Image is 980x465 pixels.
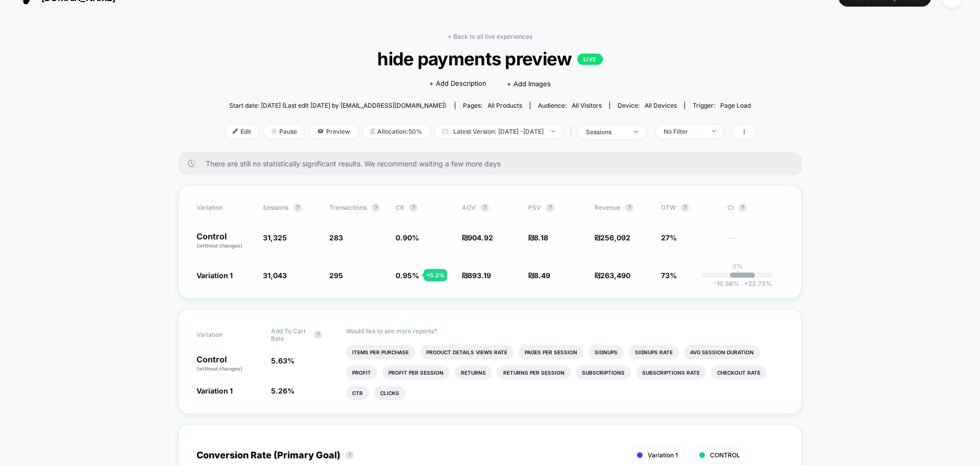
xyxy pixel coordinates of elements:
[310,125,358,138] span: Preview
[551,130,555,132] img: end
[346,451,354,459] button: ?
[645,102,677,109] span: all devices
[684,345,760,359] li: Avg Session Duration
[329,204,366,211] span: Transactions
[197,327,253,342] span: Variation
[629,345,679,359] li: Signups Rate
[714,280,739,287] span: -10.58 %
[225,125,259,138] span: Edit
[396,204,404,211] span: CR
[609,102,684,109] span: Device:
[739,204,747,212] button: ?
[271,327,309,342] span: Add To Cart Rate
[712,130,716,132] img: end
[576,365,631,380] li: Subscriptions
[589,345,624,359] li: Signups
[271,356,295,365] span: 5.63 %
[197,242,242,249] span: (without changes)
[568,125,578,139] span: |
[534,233,548,242] span: 8.18
[661,233,677,242] span: 27%
[293,204,302,212] button: ?
[528,271,550,280] span: ₪
[497,365,571,380] li: Returns Per Session
[263,204,288,211] span: Sessions
[546,204,554,212] button: ?
[595,233,630,242] span: ₪
[197,355,261,373] p: Control
[197,204,253,212] span: Variation
[329,271,343,280] span: 295
[463,102,522,109] div: Pages:
[263,233,287,242] span: 31,325
[634,131,638,133] img: end
[534,271,550,280] span: 8.49
[264,125,305,138] span: Pause
[727,204,783,212] span: CI
[528,204,541,211] span: PSV
[252,48,728,69] span: hide payments preview
[481,204,489,212] button: ?
[346,386,369,400] li: Ctr
[396,271,419,280] span: 0.95 %
[420,345,513,359] li: Product Details Views Rate
[435,125,562,138] span: Latest Version: [DATE] - [DATE]
[409,204,418,212] button: ?
[346,365,377,380] li: Profit
[468,233,493,242] span: 904.92
[462,271,491,280] span: ₪
[577,54,603,65] p: LIVE
[329,233,343,242] span: 283
[693,102,751,109] div: Trigger:
[372,204,380,212] button: ?
[744,280,748,287] span: +
[363,125,430,138] span: Allocation: 50%
[197,232,253,250] p: Control
[455,365,492,380] li: Returns
[625,204,633,212] button: ?
[229,102,446,109] span: Start date: [DATE] (Last edit [DATE] by [EMAIL_ADDRESS][DOMAIN_NAME])
[443,129,448,134] img: calendar
[519,345,583,359] li: Pages Per Session
[429,79,486,89] span: + Add Description
[448,33,532,40] a: < Back to all live experiences
[737,270,739,278] p: |
[272,129,277,134] img: end
[661,271,677,280] span: 73%
[314,331,322,339] button: ?
[595,271,630,280] span: ₪
[468,271,491,280] span: 893.19
[462,204,476,211] span: AOV
[507,80,551,88] span: + Add Images
[720,102,751,109] span: Page Load
[197,271,233,280] span: Variation 1
[233,129,238,134] img: edit
[346,327,784,335] p: Would like to see more reports?
[710,451,740,459] span: CONTROL
[197,365,242,372] span: (without changes)
[664,128,704,135] div: No Filter
[263,271,287,280] span: 31,043
[727,235,783,250] span: ---
[648,451,678,459] span: Variation 1
[681,204,689,212] button: ?
[197,386,233,395] span: Variation 1
[271,386,295,395] span: 5.26 %
[346,345,415,359] li: Items Per Purchase
[586,128,627,136] div: sessions
[382,365,450,380] li: Profit Per Session
[462,233,493,242] span: ₪
[206,159,781,168] span: There are still no statistically significant results. We recommend waiting a few more days
[487,102,522,109] span: all products
[739,280,772,287] span: 23.73 %
[424,269,447,281] div: + 5.2 %
[538,102,602,109] div: Audience:
[636,365,706,380] li: Subscriptions Rate
[595,204,620,211] span: Revenue
[371,129,375,134] img: rebalance
[711,365,767,380] li: Checkout Rate
[600,271,630,280] span: 263,490
[600,233,630,242] span: 256,092
[528,233,548,242] span: ₪
[374,386,405,400] li: Clicks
